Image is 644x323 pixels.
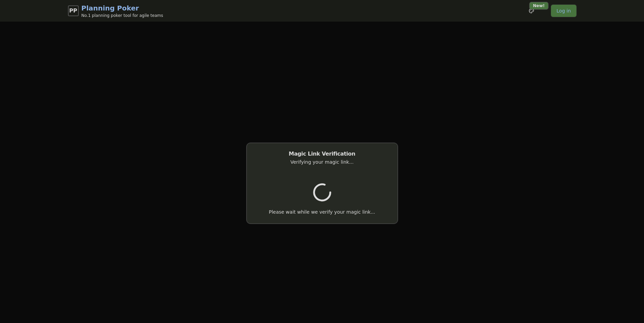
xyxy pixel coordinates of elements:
p: Please wait while we verify your magic link... [269,209,375,215]
button: New! [525,5,538,17]
span: PP [69,7,77,15]
span: Planning Poker [81,3,163,13]
a: PPPlanning PokerNo.1 planning poker tool for agile teams [68,3,163,18]
div: New! [529,2,549,9]
div: Verifying your magic link... [255,159,389,165]
a: Log in [551,5,576,17]
div: Magic Link Verification [255,151,389,157]
span: No.1 planning poker tool for agile teams [81,13,163,18]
